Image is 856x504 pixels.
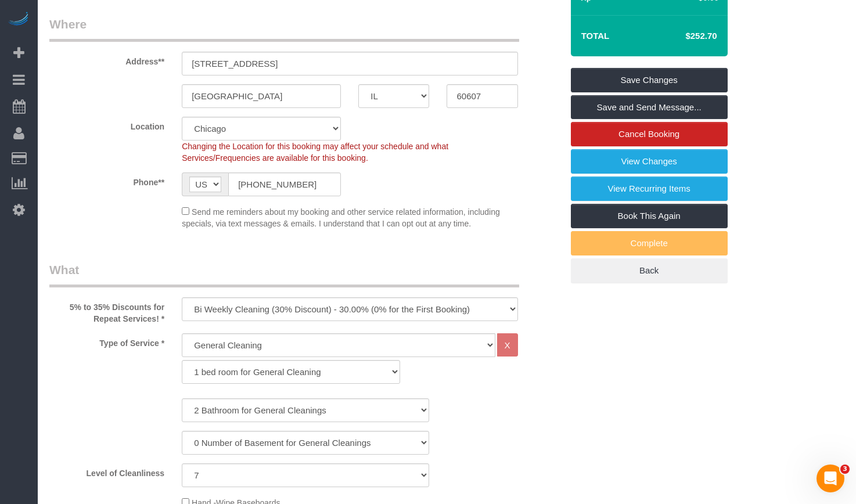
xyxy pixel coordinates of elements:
label: Level of Cleanliness [41,463,173,479]
iframe: Intercom live chat [817,465,844,492]
label: Location [41,117,173,132]
a: Back [571,258,728,283]
span: 3 [840,465,850,474]
a: View Changes [571,149,728,174]
input: Zip Code** [447,84,517,108]
h4: $252.70 [650,31,717,41]
a: Book This Again [571,204,728,228]
label: 5% to 35% Discounts for Repeat Services! * [41,297,173,325]
strong: Total [581,31,610,41]
span: Send me reminders about my booking and other service related information, including specials, via... [182,207,500,228]
a: Save Changes [571,68,728,92]
a: Cancel Booking [571,122,728,146]
legend: What [49,261,519,287]
a: View Recurring Items [571,177,728,201]
legend: Where [49,16,519,42]
img: Automaid Logo [7,12,30,28]
span: Changing the Location for this booking may affect your schedule and what Services/Frequencies are... [182,142,448,163]
a: Save and Send Message... [571,95,728,120]
label: Type of Service * [41,333,173,349]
